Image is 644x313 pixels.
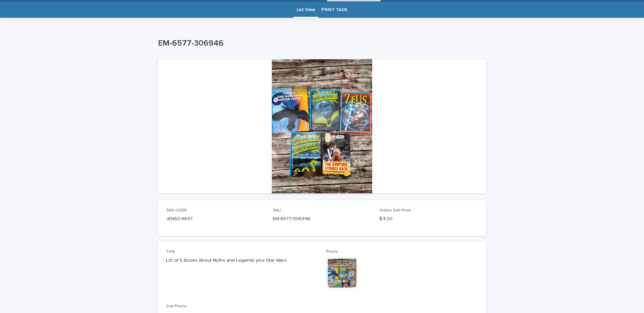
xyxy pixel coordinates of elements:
span: SKU [273,208,281,212]
span: TAG-CODE [166,208,187,212]
a: List View [297,2,315,18]
span: Photo [326,250,338,254]
span: Online Sell Price [379,208,411,212]
p: JEN53-4647 [166,215,265,223]
p: EM-6577-306946 [158,39,483,48]
p: Lot of 5 Books About Myths and Legends plus Star Wars [166,257,318,264]
p: EM-6577-306946 [273,215,372,223]
span: Title [166,250,175,254]
a: PRINT TAGS [321,2,347,18]
p: $ 4.00 [379,215,478,223]
span: 2nd Photo [166,304,186,308]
